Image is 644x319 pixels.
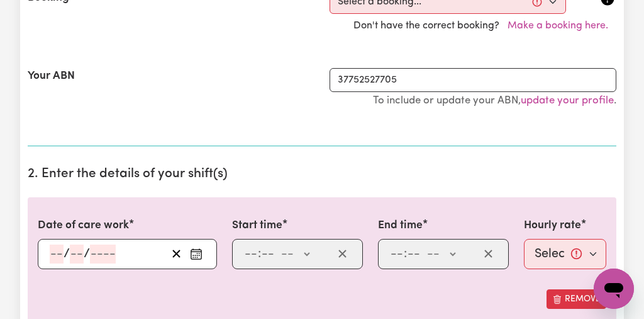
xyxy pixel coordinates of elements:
label: Hourly rate [524,217,581,234]
span: Don't have the correct booking? [353,21,616,31]
label: Your ABN [28,68,75,84]
span: / [64,247,70,261]
input: -- [407,245,421,264]
label: Date of care work [38,217,129,234]
a: update your profile [521,95,614,106]
input: -- [261,245,275,264]
button: Make a booking here. [499,14,616,38]
label: End time [378,217,423,234]
input: -- [70,245,84,264]
span: : [258,247,261,261]
label: Start time [232,217,282,234]
button: Enter the date of care work [186,245,206,264]
h2: 2. Enter the details of your shift(s) [28,166,616,182]
iframe: Button to launch messaging window [594,269,634,309]
button: Remove this shift [547,289,606,309]
input: -- [244,245,258,264]
input: ---- [90,245,116,264]
input: -- [390,245,404,264]
span: / [84,247,90,261]
input: -- [50,245,64,264]
small: To include or update your ABN, . [373,95,616,106]
button: Clear date [167,245,186,264]
span: : [404,247,407,261]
